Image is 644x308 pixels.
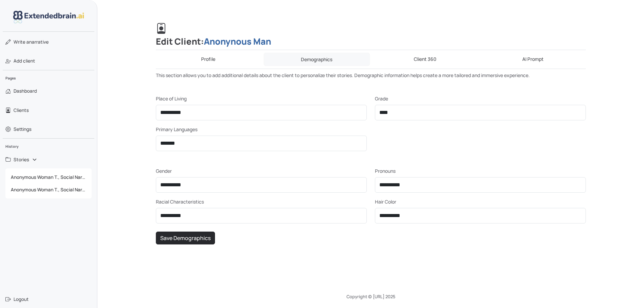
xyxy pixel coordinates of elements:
span: Logout [14,296,29,303]
span: Anonymous Woman T., Social Narrative [8,184,89,196]
span: Settings [14,126,31,133]
span: Dashboard [14,88,37,94]
span: narrative [14,39,49,45]
label: Primary Languages [156,126,197,133]
span: Copyright © [URL] 2025 [347,293,395,300]
span: Clients [14,107,29,114]
a: Anonynous Man [204,35,271,47]
label: Place of Living [156,95,187,102]
a: Client 360 [373,53,478,66]
span: Anonymous Woman T., Social Narrative [8,171,89,183]
span: Add client [14,57,35,64]
p: This section allows you to add additional details about the client to personalize their stories. ... [156,72,586,79]
label: Gender [156,167,172,174]
a: Anonymous Woman T., Social Narrative [5,184,92,196]
a: Profile [156,53,261,66]
a: Anonymous Woman T., Social Narrative [5,171,92,183]
button: Save Demographics [156,232,215,244]
label: Grade [375,95,388,102]
label: Hair Color [375,198,396,205]
span: Stories [14,156,29,163]
span: Write a [14,39,29,45]
img: logo [13,11,84,23]
a: AI Prompt [480,53,586,66]
h2: Edit Client: [156,23,586,50]
a: Demographics [264,53,370,66]
label: Pronouns [375,167,396,174]
label: Racial Characteristics [156,198,204,205]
